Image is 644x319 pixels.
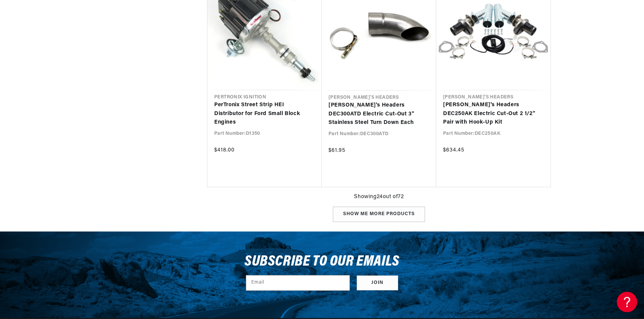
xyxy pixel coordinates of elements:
[246,275,350,290] input: Email
[244,255,400,268] h3: Subscribe to our emails
[328,101,429,127] a: [PERSON_NAME]'s Headers DEC300ATD Electric Cut-Out 3" Stainless Steel Turn Down Each
[214,101,315,127] a: PerTronix Street Strip HEI Distributor for Ford Small Block Engines
[357,275,398,291] button: Subscribe
[443,101,544,127] a: [PERSON_NAME]'s Headers DEC250AK Electric Cut-Out 2 1/2" Pair with Hook-Up Kit
[333,207,425,222] div: Show me more products
[354,193,404,202] span: Showing 24 out of 72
